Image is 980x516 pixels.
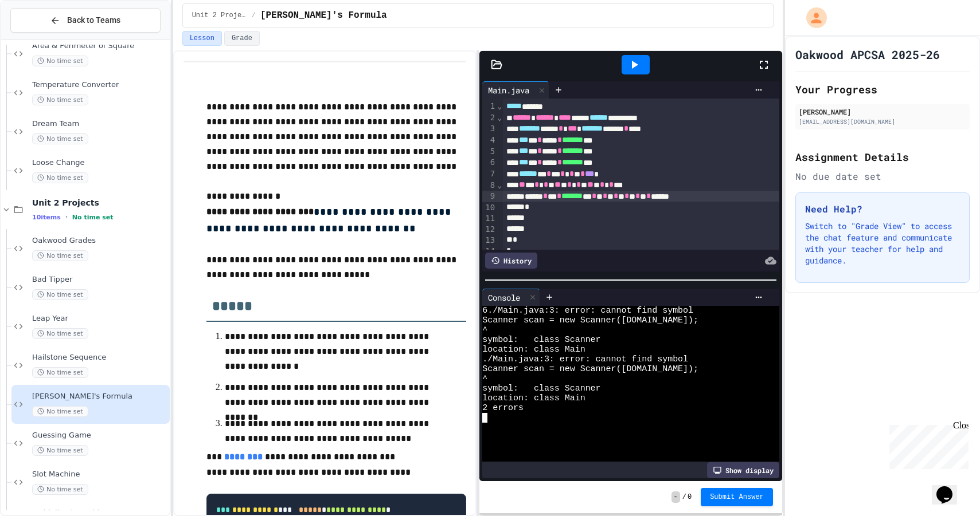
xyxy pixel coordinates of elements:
div: 8 [482,180,497,191]
div: 2 [482,112,497,124]
span: Area & Perimeter of Square [32,41,167,51]
div: 6 [482,157,497,168]
span: Unit 2 Projects [32,198,167,208]
span: location: class Main [482,393,585,403]
span: - [671,491,680,503]
div: 4 [482,135,497,146]
div: Console [482,289,540,306]
span: No time set [32,56,88,66]
span: No time set [32,94,88,105]
div: Main.java [482,84,535,96]
div: 9 [482,191,497,202]
span: symbol: class Scanner [482,335,600,345]
span: No time set [32,328,88,339]
div: [EMAIL_ADDRESS][DOMAIN_NAME] [799,117,966,126]
span: Slot Machine [32,470,167,479]
span: Hailstone Sequence [32,353,167,363]
span: Scanner scan = new Scanner([DOMAIN_NAME]); [482,316,698,325]
span: Fold line [497,101,502,111]
h2: Your Progress [795,81,970,97]
div: 7 [482,168,497,180]
div: 10 [482,202,497,213]
span: 0 [688,493,692,502]
button: Lesson [182,31,222,46]
span: Fold line [497,180,502,190]
div: 12 [482,224,497,235]
span: No time set [32,250,88,261]
p: Switch to "Grade View" to access the chat feature and communicate with your teacher for help and ... [805,220,960,266]
div: 5 [482,146,497,157]
span: Oakwood Grades [32,236,167,246]
span: symbol: class Scanner [482,384,600,393]
span: 6./Main.java:3: error: cannot find symbol [482,306,693,316]
span: Unit 2 Projects [192,11,247,20]
span: [PERSON_NAME]'s Formula [32,392,167,401]
div: My Account [794,5,830,31]
span: / [252,11,256,20]
span: ./Main.java:3: error: cannot find symbol [482,354,688,364]
h1: Oakwood APCSA 2025-26 [795,46,940,62]
span: 2 errors [482,403,524,413]
span: Loose Change [32,158,167,168]
div: 14 [482,246,497,257]
span: Leap Year [32,314,167,324]
span: No time set [32,406,88,417]
iframe: chat widget [932,470,969,505]
div: No due date set [795,170,970,183]
div: 1 [482,101,497,112]
span: Dream Team [32,119,167,129]
div: History [485,253,537,269]
span: 10 items [32,214,61,221]
span: ^ [482,374,487,384]
span: location: class Main [482,345,585,354]
span: Fold line [497,113,502,122]
span: No time set [72,214,114,221]
div: Console [482,292,526,304]
button: Back to Teams [10,8,161,33]
span: Heron's Formula [260,9,387,22]
iframe: chat widget [885,420,969,469]
div: 3 [482,123,497,135]
span: Back to Teams [67,14,120,26]
span: No time set [32,367,88,378]
span: • [65,212,68,222]
div: Show display [707,462,779,478]
span: No time set [32,289,88,300]
span: Guessing Game [32,431,167,440]
h3: Need Help? [805,202,960,216]
div: [PERSON_NAME] [799,107,966,117]
span: No time set [32,172,88,183]
span: ^ [482,325,487,335]
span: Scanner scan = new Scanner([DOMAIN_NAME]); [482,364,698,374]
button: Submit Answer [701,488,773,506]
span: No time set [32,484,88,495]
div: Main.java [482,81,549,99]
span: Submit Answer [710,493,764,502]
span: No time set [32,133,88,144]
h2: Assignment Details [795,149,970,165]
span: / [682,493,686,502]
span: Temperature Converter [32,80,167,90]
div: 11 [482,213,497,224]
span: No time set [32,445,88,456]
div: 13 [482,235,497,246]
button: Grade [224,31,260,46]
span: Bad Tipper [32,275,167,285]
div: Chat with us now!Close [5,5,79,73]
